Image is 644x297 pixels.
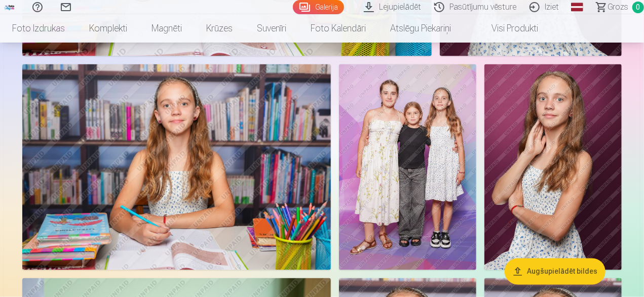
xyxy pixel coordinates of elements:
[77,14,139,43] a: Komplekti
[378,14,463,43] a: Atslēgu piekariņi
[298,14,378,43] a: Foto kalendāri
[194,14,245,43] a: Krūzes
[4,4,15,10] img: /fa1
[463,14,550,43] a: Visi produkti
[632,2,644,13] span: 0
[505,258,605,285] button: Augšupielādēt bildes
[139,14,194,43] a: Magnēti
[608,1,628,13] span: Grozs
[245,14,298,43] a: Suvenīri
